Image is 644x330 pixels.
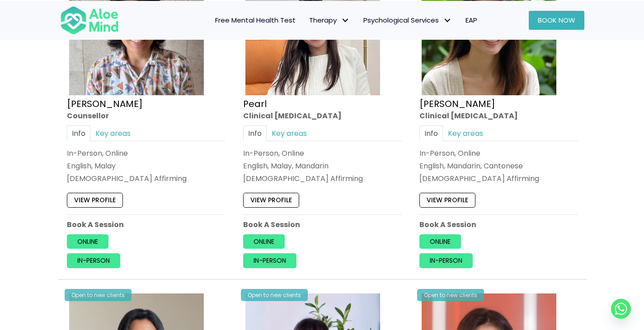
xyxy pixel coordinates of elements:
[267,125,312,141] a: Key areas
[67,193,123,207] a: View profile
[243,234,285,249] a: Online
[243,148,401,158] div: In-Person, Online
[465,15,477,25] span: EAP
[339,14,352,27] span: Therapy: submenu
[441,14,454,27] span: Psychological Services: submenu
[419,253,473,268] a: In-person
[443,125,488,141] a: Key areas
[215,15,296,25] span: Free Mental Health Test
[611,299,631,319] a: Whatsapp
[67,219,225,230] p: Book A Session
[67,125,90,141] a: Info
[65,289,132,301] div: Open to new clients
[243,193,299,207] a: View profile
[243,125,267,141] a: Info
[67,148,225,158] div: In-Person, Online
[529,11,584,30] a: Book Now
[243,97,267,110] a: Pearl
[243,253,296,268] a: In-person
[241,289,308,301] div: Open to new clients
[60,5,119,35] img: Aloe mind Logo
[357,11,459,30] a: Psychological ServicesPsychological Services: submenu
[67,110,225,121] div: Counsellor
[419,97,495,110] a: [PERSON_NAME]
[243,161,401,171] p: English, Malay, Mandarin
[67,161,225,171] p: English, Malay
[302,11,357,30] a: TherapyTherapy: submenu
[363,15,452,25] span: Psychological Services
[419,173,578,184] div: [DEMOGRAPHIC_DATA] Affirming
[419,161,578,171] p: English, Mandarin, Cantonese
[419,193,475,207] a: View profile
[67,97,143,110] a: [PERSON_NAME]
[417,289,484,301] div: Open to new clients
[67,173,225,184] div: [DEMOGRAPHIC_DATA] Affirming
[419,125,443,141] a: Info
[459,11,484,30] a: EAP
[243,219,401,230] p: Book A Session
[67,253,120,268] a: In-person
[131,11,484,30] nav: Menu
[90,125,136,141] a: Key areas
[538,15,575,25] span: Book Now
[419,110,578,121] div: Clinical [MEDICAL_DATA]
[67,234,108,249] a: Online
[243,173,401,184] div: [DEMOGRAPHIC_DATA] Affirming
[419,234,461,249] a: Online
[419,148,578,158] div: In-Person, Online
[208,11,302,30] a: Free Mental Health Test
[243,110,401,121] div: Clinical [MEDICAL_DATA]
[309,15,350,25] span: Therapy
[419,219,578,230] p: Book A Session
